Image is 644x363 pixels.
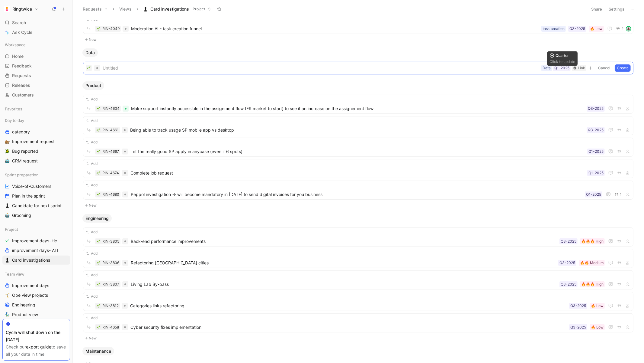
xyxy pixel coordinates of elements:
[4,157,11,165] button: 🤖
[2,225,70,234] div: Project
[102,303,119,309] div: RIN-3812
[2,256,70,265] a: ♟️Card investigations
[2,281,70,290] a: Improvement days
[2,71,70,80] a: Requests
[12,139,55,145] span: Improvement request
[12,29,32,36] span: Ask Cycle
[5,203,10,208] img: ♟️
[83,227,633,247] a: Add🌱RIN-3805Back-end performance improvements🔥🔥🔥 HighQ3-2025
[591,324,604,330] div: 🔥 Low
[613,191,623,198] button: 1
[5,139,10,144] img: 🐌
[131,281,557,288] span: Living Lab By-pass
[26,344,51,349] a: export guide
[2,5,40,13] button: RingtwiceRingtwice
[2,211,70,220] a: 🤖Grooming
[6,343,67,358] div: Check our to save all your data in time.
[2,147,70,156] a: 🪲Bug reported
[5,312,10,317] img: 🧞‍♂️
[5,293,10,298] img: 🤸
[140,5,214,14] button: ♟️Card investigationsProject
[5,258,10,263] img: ♟️
[97,150,100,153] img: 🌱
[559,260,575,266] div: Q3-2025
[102,26,120,32] div: RIN-4049
[102,281,119,287] div: RIN-3807
[2,28,70,37] a: Ask Cycle
[5,172,39,178] span: Sprint preparation
[2,182,70,191] a: Voice-of-Customers
[131,191,582,198] span: Peppol investigation -> will become mandatory in [DATE] to send digital invoices for you business
[97,304,100,308] img: 🌱
[85,315,98,321] button: Add
[85,293,98,299] button: Add
[615,64,631,72] button: Create
[621,27,623,31] span: 2
[2,156,70,165] a: 🤖CRM request
[102,149,119,155] div: RIN-4667
[97,128,100,132] img: 🌱
[561,238,576,244] div: Q3-2025
[620,193,622,196] span: 1
[131,238,557,245] span: Back-end performance improvements
[96,128,101,132] div: 🌱
[82,335,634,342] button: New
[2,52,70,61] a: Home
[5,42,26,48] span: Workspace
[83,181,633,200] a: Add🌱RIN-4680Peppol investigation -> will become mandatory in [DATE] to send digital invoices for ...
[4,138,11,145] button: 🐌
[591,303,604,309] div: 🔥 Low
[96,239,101,244] button: 🌱
[130,126,584,134] span: Being able to track usage SP mobile app vs desktop
[12,129,30,135] span: category
[97,171,100,175] img: 🌱
[12,92,34,98] span: Customers
[96,106,101,111] button: 🌱
[130,169,585,177] span: Complete job request
[4,148,11,155] button: 🪲
[4,292,11,299] button: 🤸
[2,270,70,358] div: Team viewImprovement days🤸Ope view projectsEngineering🧞‍♂️Product view🔢Data view💌Market view🤸Ope ...
[130,302,567,309] span: Categories links refactoring
[85,229,98,235] button: Add
[97,240,100,243] img: 🌱
[85,83,101,89] span: Product
[82,202,634,209] button: New
[83,159,633,178] a: Add🌱RIN-4674Complete job requestQ1-2025
[2,225,70,265] div: ProjectImprovement days- tickets readyimprovement days- ALL♟️Card investigations
[5,226,18,232] span: Project
[4,311,11,318] button: 🧞‍♂️
[150,6,189,12] span: Card investigations
[130,148,585,155] span: Let the really good SP apply in anycase (even if 6 spots)
[83,270,633,289] a: Add🌱RIN-3807Living Lab By-pass🔥🔥🔥 HighQ3-2025
[82,347,114,355] button: Maintenance
[96,325,101,329] button: 🌱
[569,26,585,32] div: Q3-2025
[96,261,101,265] button: 🌱
[12,73,31,79] span: Requests
[85,50,95,56] span: Data
[12,283,49,289] span: Improvement days
[588,127,604,133] div: Q3-2025
[143,7,148,11] img: ♟️
[2,170,70,220] div: Sprint preparationVoice-of-CustomersPlan in the sprint♟️Candidate for next sprint🤖Grooming
[12,238,63,244] span: Improvement days- tickets ready
[588,106,604,112] div: Q3-2025
[12,292,48,298] span: Ope view projects
[588,149,604,155] div: Q1-2025
[85,139,98,145] button: Add
[96,282,101,286] div: 🌱
[97,193,100,196] img: 🌱
[85,161,98,167] button: Add
[2,90,70,100] a: Customers
[82,81,104,90] button: Product
[12,302,35,308] span: Engineering
[2,191,70,201] a: Plan in the sprint
[12,53,24,59] span: Home
[2,310,70,319] a: 🧞‍♂️Product view
[12,19,26,26] span: Search
[102,324,119,330] div: RIN-4658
